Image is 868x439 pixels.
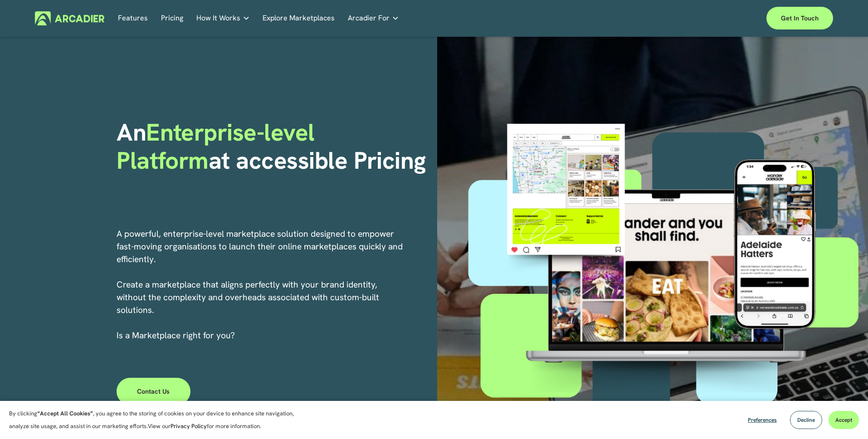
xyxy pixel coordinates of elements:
[161,11,183,25] a: Pricing
[196,12,240,24] span: How It Works
[117,118,431,175] h1: An at accessible Pricing
[766,7,833,29] a: Get in touch
[35,11,104,25] img: Arcadier
[348,11,399,25] a: folder dropdown
[748,416,777,424] span: Preferences
[829,411,859,429] button: Accept
[117,228,404,342] p: A powerful, enterprise-level marketplace solution designed to empower fast-moving organisations t...
[741,411,784,429] button: Preferences
[117,330,235,341] span: I
[119,330,235,341] a: s a Marketplace right for you?
[835,416,852,424] span: Accept
[117,117,321,176] span: Enterprise-level Platform
[263,11,335,25] a: Explore Marketplaces
[117,378,190,405] a: Contact Us
[790,411,822,429] button: Decline
[118,11,148,25] a: Features
[797,416,815,424] span: Decline
[196,11,250,25] a: folder dropdown
[9,407,304,433] p: By clicking , you agree to the storing of cookies on your device to enhance site navigation, anal...
[348,12,390,24] span: Arcadier For
[37,410,93,417] strong: “Accept All Cookies”
[171,422,207,430] a: Privacy Policy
